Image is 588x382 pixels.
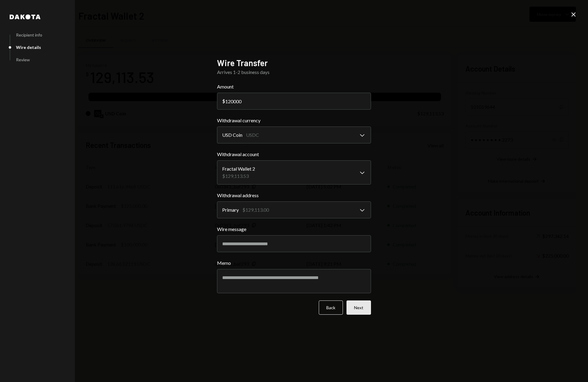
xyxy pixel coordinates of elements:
[217,57,371,69] h2: Wire Transfer
[246,131,259,139] div: USDC
[217,226,371,233] label: Wire message
[217,160,371,185] button: Withdrawal account
[217,192,371,199] label: Withdrawal address
[16,57,30,62] div: Review
[217,93,371,110] input: 0.00
[222,98,225,104] div: $
[347,300,371,315] button: Next
[217,151,371,158] label: Withdrawal account
[16,45,41,50] div: Wire details
[242,206,269,213] div: $129,113.00
[217,69,371,76] div: Arrives 1-2 business days
[217,259,371,267] label: Memo
[319,300,343,315] button: Back
[217,117,371,124] label: Withdrawal currency
[217,83,371,90] label: Amount
[217,127,371,143] button: Withdrawal currency
[217,201,371,218] button: Withdrawal address
[16,32,42,37] div: Recipient info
